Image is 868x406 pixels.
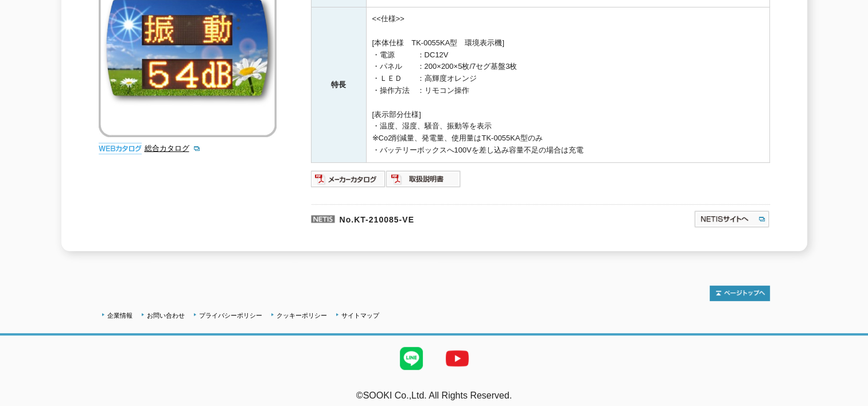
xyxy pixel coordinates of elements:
[145,144,201,153] a: 総合カタログ
[311,177,386,186] a: メーカーカタログ
[311,7,366,163] th: 特長
[434,335,480,381] img: YouTube
[99,143,142,154] img: webカタログ
[710,286,770,301] img: トップページへ
[311,204,583,232] p: No.KT-210085-VE
[311,170,386,188] img: メーカーカタログ
[366,7,769,163] td: <<仕様>> [本体仕様 TK-0055KA型 環境表示機] ・電源 ：DC12V ・パネル ：200×200×5枚/7セグ基盤3枚 ・ＬＥＤ ：高輝度オレンジ ・操作方法 ：リモコン操作 [表...
[694,210,770,228] img: NETISサイトへ
[386,177,461,186] a: 取扱説明書
[386,170,461,188] img: 取扱説明書
[147,312,185,319] a: お問い合わせ
[341,312,379,319] a: サイトマップ
[107,312,133,319] a: 企業情報
[199,312,262,319] a: プライバシーポリシー
[277,312,327,319] a: クッキーポリシー
[388,335,434,381] img: LINE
